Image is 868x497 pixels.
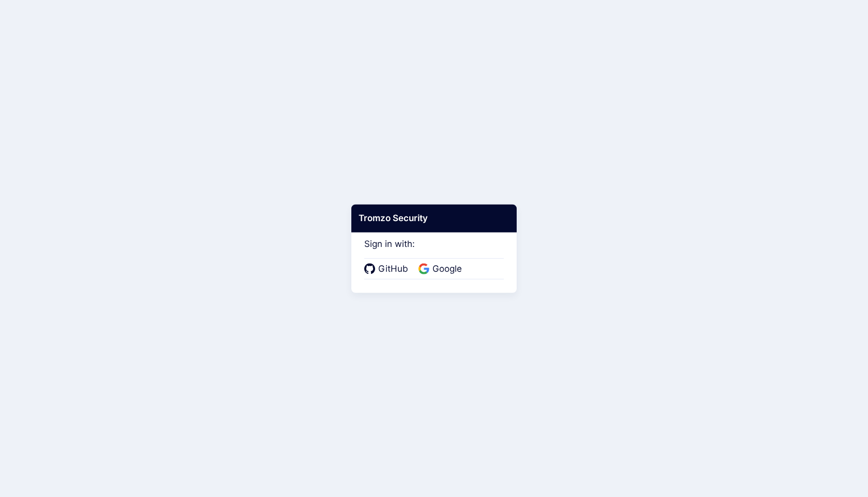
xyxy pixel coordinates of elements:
span: GitHub [375,262,411,276]
div: Sign in with: [364,225,504,279]
a: GitHub [364,262,411,276]
div: Tromzo Security [351,205,517,232]
a: Google [419,262,465,276]
span: Google [429,262,465,276]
